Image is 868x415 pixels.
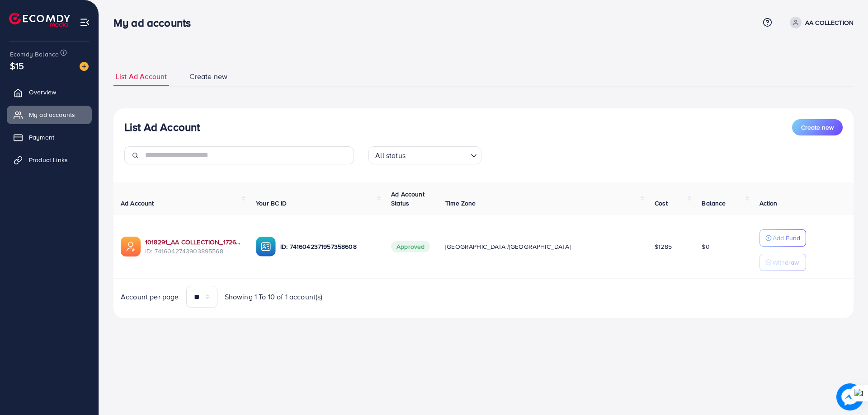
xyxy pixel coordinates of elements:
span: [GEOGRAPHIC_DATA]/[GEOGRAPHIC_DATA] [445,242,571,251]
span: Create new [801,123,834,132]
span: $0 [702,242,709,251]
p: AA COLLECTION [805,17,854,28]
span: Ad Account Status [391,190,425,208]
a: Payment [7,128,92,146]
a: 1018291_AA COLLECTION_1726682020318 [145,238,241,247]
a: AA COLLECTION [786,17,854,28]
span: All status [373,149,407,162]
span: List Ad Account [116,71,167,82]
span: Action [759,199,778,208]
span: My ad accounts [29,110,75,119]
span: Overview [29,88,56,97]
img: menu [80,17,90,28]
span: Approved [391,241,430,252]
span: Product Links [29,155,68,164]
button: Create new [792,119,843,135]
span: $1285 [655,242,672,251]
span: Account per page [121,292,179,302]
span: Showing 1 To 10 of 1 account(s) [225,292,323,302]
input: Search for option [408,147,467,162]
p: Withdraw [773,257,799,268]
span: Ecomdy Balance [10,50,59,59]
span: Payment [29,133,54,142]
span: Ad Account [121,199,154,208]
span: Your BC ID [256,199,287,208]
a: Product Links [7,151,92,169]
span: $15 [10,59,24,72]
span: Balance [702,199,726,208]
h3: My ad accounts [113,16,198,29]
span: Cost [655,199,668,208]
a: My ad accounts [7,106,92,124]
img: image [80,62,89,71]
a: Overview [7,83,92,101]
p: Add Fund [773,233,800,243]
span: ID: 7416042743903895568 [145,247,241,256]
img: image [836,383,863,410]
button: Withdraw [759,254,806,271]
button: Add Fund [759,229,806,247]
p: ID: 7416042371957358608 [280,241,377,252]
img: ic-ads-acc.e4c84228.svg [121,237,141,256]
h3: List Ad Account [124,121,200,134]
img: logo [9,13,70,27]
span: Time Zone [445,199,476,208]
div: Search for option [368,146,481,164]
img: ic-ba-acc.ded83a64.svg [256,237,276,256]
span: Create new [189,71,227,82]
